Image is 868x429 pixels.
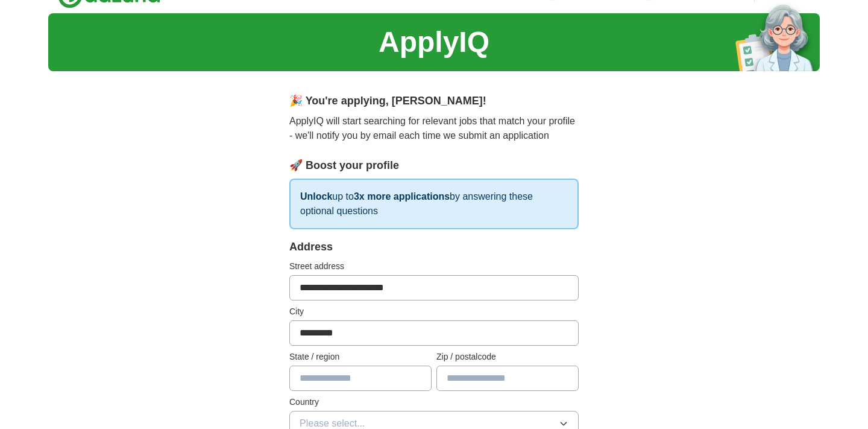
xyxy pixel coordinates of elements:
label: Street address [289,260,579,273]
div: 🚀 Boost your profile [289,157,579,174]
p: ApplyIQ will start searching for relevant jobs that match your profile - we'll notify you by emai... [289,114,579,143]
label: State / region [289,351,432,363]
h1: ApplyIQ [379,21,489,64]
div: 🎉 You're applying , [PERSON_NAME] ! [289,93,579,109]
strong: 3x more applications [354,191,450,202]
label: Country [289,396,579,408]
p: up to by answering these optional questions [289,179,579,229]
label: Zip / postalcode [436,351,579,363]
div: Address [289,239,579,255]
label: City [289,305,579,318]
strong: Unlock [300,191,332,202]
